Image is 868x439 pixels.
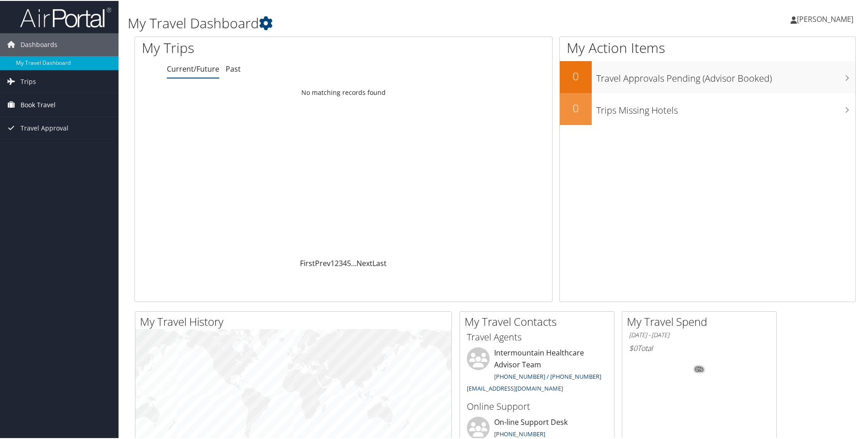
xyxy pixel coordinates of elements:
[315,257,331,267] a: Prev
[135,84,552,100] td: No matching records found
[21,32,57,55] span: Dashboards
[629,342,770,352] h6: Total
[790,5,863,32] a: [PERSON_NAME]
[142,37,372,57] h1: My Trips
[128,13,618,32] h1: My Travel Dashboard
[356,257,372,267] a: Next
[226,63,241,73] a: Past
[596,67,855,84] h3: Travel Approvals Pending (Advisor Booked)
[494,371,601,380] a: [PHONE_NUMBER] / [PHONE_NUMBER]
[300,257,315,267] a: First
[560,92,855,124] a: 0Trips Missing Hotels
[343,257,347,267] a: 4
[335,257,339,267] a: 2
[629,342,637,352] span: $0
[339,257,343,267] a: 3
[20,6,111,27] img: airportal-logo.png
[167,63,219,73] a: Current/Future
[560,99,592,115] h2: 0
[140,313,451,329] h2: My Travel History
[462,346,612,395] li: Intermountain Healthcare Advisor Team
[465,313,614,329] h2: My Travel Contacts
[560,37,855,57] h1: My Action Items
[21,116,68,139] span: Travel Approval
[627,313,776,329] h2: My Travel Spend
[21,93,56,115] span: Book Travel
[797,13,853,23] span: [PERSON_NAME]
[560,60,855,92] a: 0Travel Approvals Pending (Advisor Booked)
[347,257,351,267] a: 5
[494,429,545,437] a: [PHONE_NUMBER]
[467,330,607,343] h3: Travel Agents
[696,366,703,371] tspan: 0%
[351,257,356,267] span: …
[467,383,563,392] a: [EMAIL_ADDRESS][DOMAIN_NAME]
[372,257,387,267] a: Last
[596,99,855,116] h3: Trips Missing Hotels
[629,330,770,339] h6: [DATE] - [DATE]
[21,69,36,92] span: Trips
[560,68,592,83] h2: 0
[331,257,335,267] a: 1
[467,399,607,412] h3: Online Support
